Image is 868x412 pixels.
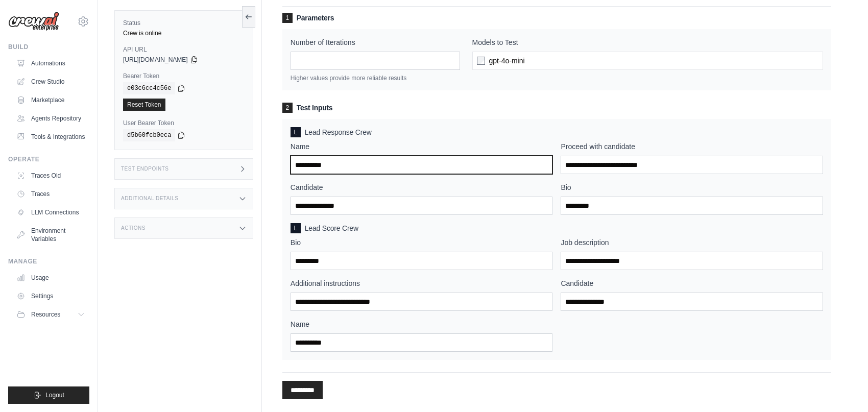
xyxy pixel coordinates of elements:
[291,237,553,248] label: Bio
[12,167,89,184] a: Traces Old
[561,278,823,288] label: Candidate
[12,186,89,202] a: Traces
[12,270,89,286] a: Usage
[12,74,89,90] a: Crew Studio
[12,204,89,221] a: LLM Connections
[291,74,460,82] p: Higher values provide more reliable results
[8,257,89,265] div: Manage
[291,223,823,233] h4: Lead Score Crew
[123,119,245,127] label: User Bearer Token
[291,223,301,233] div: L
[123,29,245,37] div: Crew is online
[291,141,553,152] label: Name
[291,182,553,192] label: Candidate
[45,391,64,399] span: Logout
[123,99,165,111] a: Reset Token
[12,223,89,247] a: Environment Variables
[123,56,188,64] span: [URL][DOMAIN_NAME]
[8,12,59,31] img: Logo
[472,37,823,47] label: Models to Test
[561,182,823,192] label: Bio
[291,319,553,329] label: Name
[282,103,293,113] span: 2
[121,225,146,231] h3: Actions
[561,141,823,152] label: Proceed with candidate
[123,72,245,80] label: Bearer Token
[123,45,245,54] label: API URL
[282,103,831,113] h3: Test Inputs
[12,129,89,145] a: Tools & Integrations
[12,306,89,323] button: Resources
[31,310,60,319] span: Resources
[8,43,89,51] div: Build
[121,196,178,202] h3: Additional Details
[123,82,175,94] code: e03c6cc4c56e
[489,56,525,66] span: gpt-4o-mini
[817,363,868,412] iframe: Chat Widget
[291,278,553,288] label: Additional instructions
[282,13,293,23] span: 1
[12,288,89,304] a: Settings
[12,55,89,71] a: Automations
[291,127,823,137] h4: Lead Response Crew
[12,92,89,108] a: Marketplace
[123,129,175,141] code: d5b60fcb0eca
[12,110,89,127] a: Agents Repository
[291,37,460,47] label: Number of Iterations
[123,19,245,27] label: Status
[282,13,831,23] h3: Parameters
[121,166,169,172] h3: Test Endpoints
[8,386,89,404] button: Logout
[291,127,301,137] div: L
[561,237,823,248] label: Job description
[8,155,89,163] div: Operate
